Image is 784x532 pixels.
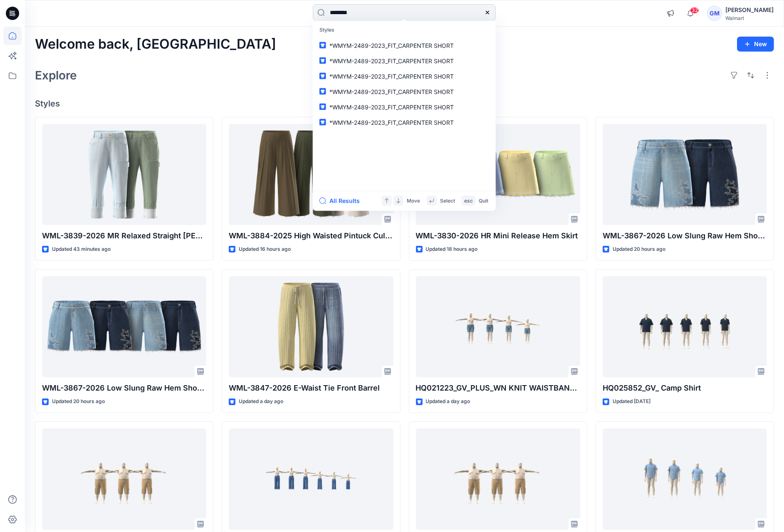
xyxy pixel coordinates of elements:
[416,230,580,242] p: WML-3830-2026 HR Mini Release Hem Skirt
[329,72,454,79] span: *WMYM-2489-2023_FIT_CARPENTER SHORT
[603,276,767,378] a: HQ025852_GV_ Camp Shirt
[52,245,111,254] p: Updated 43 minutes ago
[707,6,722,21] div: GM
[314,37,494,53] a: *WMYM-2489-2023_FIT_CARPENTER SHORT
[329,42,454,49] span: *WMYM-2489-2023_FIT_CARPENTER SHORT
[42,230,206,242] p: WML-3839-2026 MR Relaxed Straight [PERSON_NAME]
[440,196,455,205] p: Select
[42,382,206,394] p: WML-3867-2026 Low Slung Raw Hem Short - Inseam 7"
[416,276,580,378] a: HQ021223_GV_PLUS_WN KNIT WAISTBAND DENIM SHORT
[314,68,494,84] a: *WMYM-2489-2023_FIT_CARPENTER SHORT
[42,428,206,530] a: HQ020478_GV_BIG_Messenger Cargo Short
[329,57,454,64] span: *WMYM-2489-2023_FIT_CARPENTER SHORT
[314,114,494,130] a: *WMYM-2489-2023_FIT_CARPENTER SHORT
[42,124,206,225] a: WML-3839-2026 MR Relaxed Straight Carpenter
[319,196,365,206] button: All Results
[52,397,105,406] p: Updated 20 hours ago
[229,382,393,394] p: WML-3847-2026 E-Waist Tie Front Barrel
[613,245,665,254] p: Updated 20 hours ago
[314,99,494,114] a: *WMYM-2489-2023_FIT_CARPENTER SHORT
[35,99,774,109] h4: Styles
[329,103,454,110] span: *WMYM-2489-2023_FIT_CARPENTER SHORT
[35,37,276,52] h2: Welcome back, [GEOGRAPHIC_DATA]
[725,5,774,15] div: [PERSON_NAME]
[426,245,478,254] p: Updated 18 hours ago
[613,397,650,406] p: Updated [DATE]
[603,124,767,225] a: WML-3867-2026 Low Slung Raw Hem Short - Inseam 7"
[314,22,494,38] p: Styles
[603,230,767,242] p: WML-3867-2026 Low Slung Raw Hem Short - Inseam 7"
[464,196,473,205] p: esc
[229,428,393,530] a: HQ021224_GV_REG_WN TWILL WIDE LEG PULL ON
[416,124,580,225] a: WML-3830-2026 HR Mini Release Hem Skirt
[603,382,767,394] p: HQ025852_GV_ Camp Shirt
[229,276,393,378] a: WML-3847-2026 E-Waist Tie Front Barrel
[329,88,454,95] span: *WMYM-2489-2023_FIT_CARPENTER SHORT
[426,397,470,406] p: Updated a day ago
[35,69,77,82] h2: Explore
[416,382,580,394] p: HQ021223_GV_PLUS_WN KNIT WAISTBAND DENIM SHORT
[725,15,774,21] div: Walmart
[239,245,291,254] p: Updated 16 hours ago
[737,37,774,52] button: New
[229,124,393,225] a: WML-3884-2025 High Waisted Pintuck Culottes
[603,428,767,530] a: HQ021910_GV_HUSKY_SS BUTTON UP OXFORD SHIRT
[479,196,488,205] p: Quit
[239,397,283,406] p: Updated a day ago
[314,53,494,68] a: *WMYM-2489-2023_FIT_CARPENTER SHORT
[42,276,206,378] a: WML-3867-2026 Low Slung Raw Hem Short - Inseam 7"
[407,196,420,205] p: Move
[329,119,454,126] span: *WMYM-2489-2023_FIT_CARPENTER SHORT
[690,7,699,14] span: 32
[314,84,494,99] a: *WMYM-2489-2023_FIT_CARPENTER SHORT
[229,230,393,242] p: WML-3884-2025 High Waisted Pintuck Culottes
[416,428,580,530] a: HQ020478_GV_BIG_Messenger Cargo Short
